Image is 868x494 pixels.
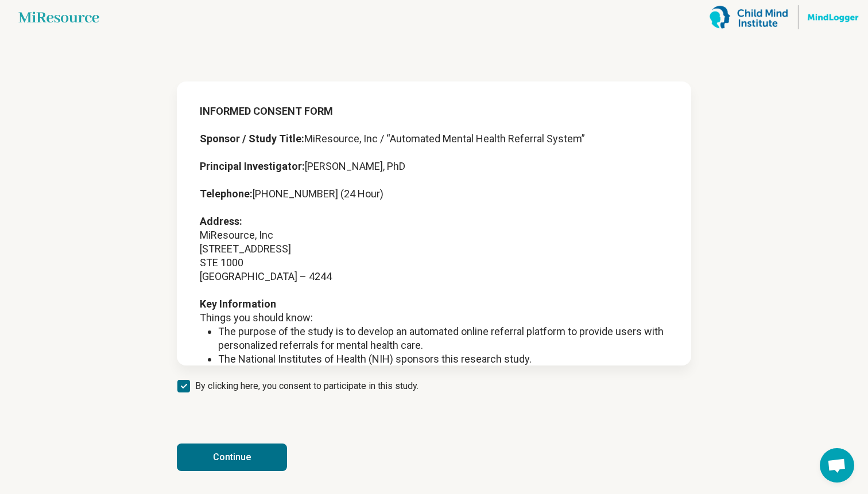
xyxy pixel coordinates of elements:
p: MiResource, Inc [STREET_ADDRESS] STE 1000 [GEOGRAPHIC_DATA] – 4244 [200,215,668,283]
p: Things you should know: [200,311,668,325]
span: By clicking here, you consent to participate in this study. [195,379,418,393]
p: MiResource, Inc / “Automated Mental Health Referral System” [200,132,668,146]
strong: Principal Investigator: [200,160,305,172]
button: Continue [177,444,287,471]
li: The purpose of the study is to develop an automated online referral platform to provide users wit... [218,325,668,352]
li: The National Institutes of Health (NIH) sponsors this research study. [218,352,668,366]
strong: Telephone: [200,188,253,200]
p: [PHONE_NUMBER] (24 Hour) [200,187,668,201]
strong: INFORMED CONSENT FORM [200,105,333,117]
strong: Address: [200,215,242,227]
strong: Sponsor / Study Title: [200,133,304,145]
div: Open chat [820,448,854,483]
strong: Key Information [200,298,276,310]
p: [PERSON_NAME], PhD [200,160,668,173]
